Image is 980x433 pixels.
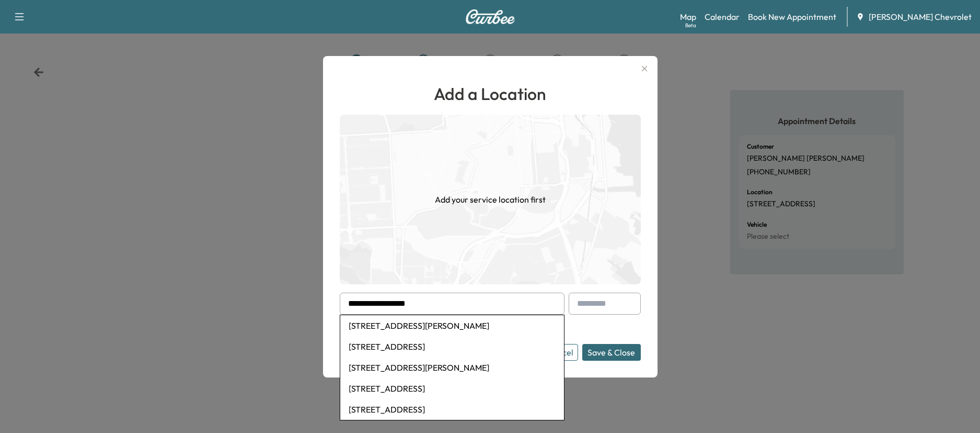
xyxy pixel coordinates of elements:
a: MapBeta [680,10,696,23]
img: Curbee Logo [465,9,515,24]
button: Save & Close [582,344,641,361]
h1: Add your service location first [435,193,546,206]
span: [PERSON_NAME] Chevrolet [869,10,972,23]
a: Calendar [705,10,740,23]
a: Book New Appointment [748,10,836,23]
li: [STREET_ADDRESS][PERSON_NAME] [340,357,564,378]
li: [STREET_ADDRESS][PERSON_NAME] [340,315,564,336]
div: Beta [685,21,696,29]
h1: Add a Location [340,81,641,106]
li: [STREET_ADDRESS] [340,378,564,399]
img: empty-map-CL6vilOE.png [340,115,641,284]
li: [STREET_ADDRESS] [340,336,564,357]
li: [STREET_ADDRESS] [340,399,564,420]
